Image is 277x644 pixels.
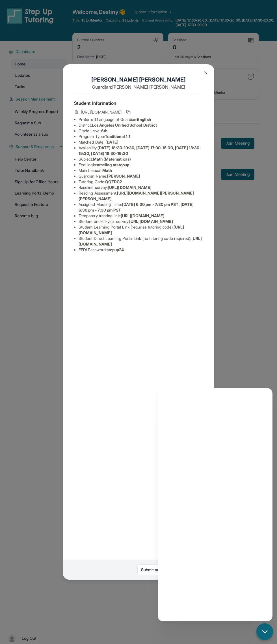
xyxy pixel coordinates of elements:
span: [PERSON_NAME] [107,174,140,178]
span: [URL][DOMAIN_NAME][PERSON_NAME][PERSON_NAME] [79,191,194,201]
li: Guardian Name : [79,173,203,179]
span: 6th [101,128,107,133]
p: Guardian: [PERSON_NAME] [PERSON_NAME] [74,84,203,90]
span: Traditional 1:1 [105,134,130,139]
button: chat-button [256,623,273,640]
li: Student end-of-year survey : [79,219,203,224]
span: [DATE] [105,140,118,144]
span: [DATE] 6:30 pm - 7:30 pm PST, [DATE] 6:30 pm - 7:30 pm PST [79,202,194,212]
li: Eedi login : [79,162,203,168]
span: [URL][DOMAIN_NAME] [121,213,165,218]
li: Program Type: [79,134,203,139]
span: [URL][DOMAIN_NAME] [129,219,173,224]
li: Main Lesson : [79,168,203,173]
span: ameliag.atstepup [97,162,129,167]
li: Subject : [79,156,203,162]
li: Temporary tutoring link : [79,213,203,219]
span: Los Angeles Unified School District [92,123,157,127]
li: District: [79,122,203,128]
li: Student Learning Portal Link (requires tutoring code) : [79,224,203,236]
li: Baseline survey : [79,185,203,190]
span: stepup24 [107,247,124,252]
li: Matched Date: [79,139,203,145]
li: Grade Level: [79,128,203,134]
span: English [137,117,151,122]
li: Student Direct Learning Portal Link (no tutoring code required) : [79,236,203,247]
li: Assigned Meeting Time : [79,202,203,213]
span: QQZDC2 [105,179,122,184]
img: Close Icon [204,71,208,75]
li: EEDI Password : [79,247,203,253]
li: Preferred Language of Guardian: [79,117,203,122]
a: Submit an update [137,564,177,575]
span: [URL][DOMAIN_NAME] [81,109,122,115]
li: Availability: [79,145,203,156]
span: [URL][DOMAIN_NAME] [108,185,152,190]
span: Math (Matemáticas) [93,157,131,161]
li: Tutoring Code : [79,179,203,185]
span: Math [102,168,112,173]
iframe: Chatbot [158,388,272,621]
span: [DATE] 18:30-19:30, [DATE] 17:00-18:00, [DATE] 18:30-19:30, [DATE] 18:30-19:30 [79,145,201,156]
li: Reading Assessment : [79,190,203,202]
h4: Student Information [74,100,203,106]
h1: [PERSON_NAME] [PERSON_NAME] [74,76,203,84]
button: Copy link [125,109,132,116]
